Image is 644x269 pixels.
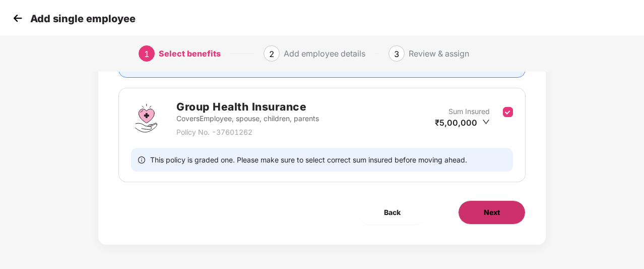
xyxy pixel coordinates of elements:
[359,200,426,225] button: Back
[448,106,490,117] p: Sum Insured
[150,155,467,165] span: This policy is graded one. Please make sure to select correct sum insured before moving ahead.
[131,103,161,133] img: svg+xml;base64,PHN2ZyBpZD0iR3JvdXBfSGVhbHRoX0luc3VyYW5jZSIgZGF0YS1uYW1lPSJHcm91cCBIZWFsdGggSW5zdX...
[458,200,526,225] button: Next
[409,45,469,62] div: Review & assign
[435,117,490,128] div: ₹5,00,000
[30,13,136,25] p: Add single employee
[384,207,401,218] span: Back
[144,49,149,59] span: 1
[176,113,319,124] p: Covers Employee, spouse, children, parents
[138,155,145,165] span: info-circle
[284,45,365,62] div: Add employee details
[176,127,319,138] p: Policy No. - 37601262
[394,49,399,59] span: 3
[10,11,25,26] img: svg+xml;base64,PHN2ZyB4bWxucz0iaHR0cDovL3d3dy53My5vcmcvMjAwMC9zdmciIHdpZHRoPSIzMCIgaGVpZ2h0PSIzMC...
[269,49,274,59] span: 2
[159,45,221,62] div: Select benefits
[484,207,500,218] span: Next
[482,118,490,126] span: down
[176,98,319,115] h2: Group Health Insurance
